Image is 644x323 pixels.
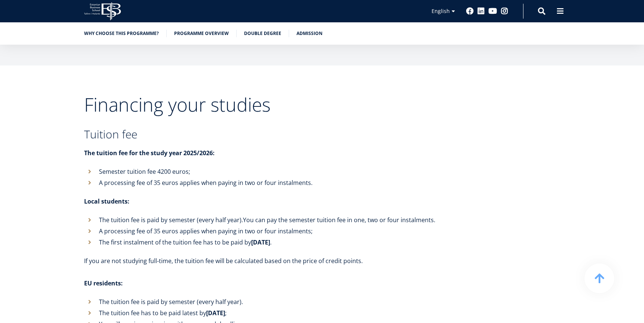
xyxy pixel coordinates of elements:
a: Why choose this programme? [84,30,159,37]
li: The tuition fee is paid by semester (every half year). [84,296,438,307]
p: If you are not studying full-time, the tuition fee will be calculated based on the price of credi... [84,255,438,266]
h2: Financing your studies [84,95,438,114]
strong: EU residents: [84,279,123,287]
li: The tuition fee has to be paid latest by ; [84,307,438,319]
a: Linkedin [477,7,485,15]
span: Last Name [177,0,201,7]
li: A processing fee of 35 euros applies when paying in two or four instalments; [84,226,438,237]
li: The first instalment of the tuition fee has to be paid by . [84,237,438,248]
li: Semester tuition fee 4200 euros; [84,166,438,177]
input: MA in International Management [2,104,6,108]
strong: Local students: [84,197,129,205]
strong: The tuition fee for the study year 2025/2026: [84,149,215,157]
a: Youtube [488,7,497,15]
a: Double Degree [244,30,281,37]
span: MA in International Management [8,103,82,110]
strong: [DATE] [206,309,225,317]
li: The tuition fee is paid by semester (every half year). [84,214,438,226]
span: You can pay the semester tuition fee in one, two or four instalments. [243,216,435,224]
li: A processing fee of 35 euros applies when paying in two or four instalments. [84,177,438,188]
a: Instagram [501,7,508,15]
a: Facebook [466,7,474,15]
h3: Tuition fee [84,129,438,140]
a: Programme overview [174,30,229,37]
strong: [DATE] [251,238,270,246]
a: Admission [297,30,323,37]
